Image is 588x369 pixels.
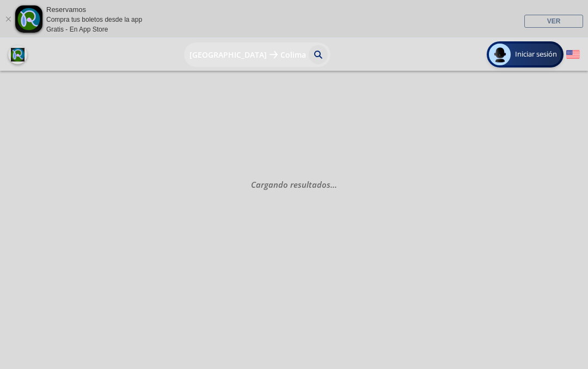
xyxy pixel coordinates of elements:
[330,179,333,190] span: .
[46,15,142,24] div: Compra tus boletos desde la app
[46,4,142,15] div: Reservamos
[335,179,337,190] span: .
[333,179,335,190] span: .
[566,48,580,61] button: English
[280,49,306,60] p: Colima
[547,17,561,25] span: VER
[189,49,267,60] p: [GEOGRAPHIC_DATA]
[251,179,337,190] em: Cargando resultados
[5,16,11,22] a: Cerrar
[8,45,27,64] button: back
[511,49,561,60] span: Iniciar sesión
[524,15,583,28] a: VER
[46,24,142,34] div: Gratis - En App Store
